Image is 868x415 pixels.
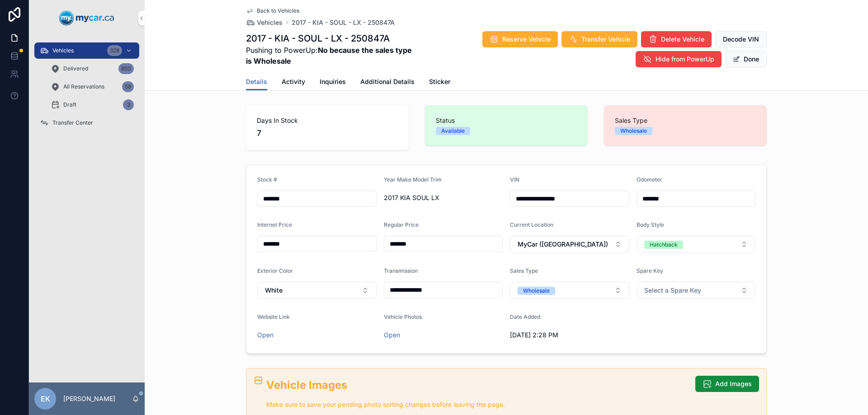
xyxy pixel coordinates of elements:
[715,31,767,47] button: Decode VIN
[429,74,450,92] a: Sticker
[265,286,283,295] span: White
[320,74,346,92] a: Inquiries
[123,99,134,110] div: 3
[257,116,398,125] span: Days In Stock
[246,46,412,65] strong: No because the sales type is Wholesale
[63,101,76,108] span: Draft
[441,127,465,135] div: Available
[523,287,550,295] div: Wholesale
[384,331,400,339] a: Open
[34,42,139,59] a: Vehicles328
[257,267,293,274] span: Exterior Color
[34,115,139,131] a: Transfer Center
[510,282,629,299] button: Select Button
[107,45,122,56] div: 328
[266,378,688,410] div: ## Vehicle Images Make sure to save your pending photo sorting changes before leaving the page.
[63,65,88,72] span: Delivered
[246,45,419,66] span: Pushing to PowerUp:
[637,221,664,228] span: Body Style
[661,35,704,44] span: Delete Vehicle
[637,282,756,299] button: Select Button
[266,400,688,410] p: Make sure to save your pending photo sorting changes before leaving the page.
[118,63,134,74] div: 850
[695,376,759,392] button: Add Images
[482,31,558,47] button: Reserve Vehicle
[282,74,305,92] a: Activity
[257,313,290,320] span: Website Link
[52,47,74,54] span: Vehicles
[644,286,701,295] span: Select a Spare Key
[292,18,395,27] a: 2017 - KIA - SOUL - LX - 250847A
[561,31,637,47] button: Transfer Vehicle
[510,236,629,253] button: Select Button
[650,241,678,249] div: Hatchback
[715,379,752,388] span: Add Images
[246,18,283,27] a: Vehicles
[384,176,442,183] span: Year Make Model Trim
[360,74,415,92] a: Additional Details
[45,79,139,95] a: All Reservations58
[637,267,663,274] span: Spare Key
[257,331,274,339] a: Open
[246,32,419,45] h1: 2017 - KIA - SOUL - LX - 250847A
[45,97,139,113] a: Draft3
[384,221,419,228] span: Regular Price
[510,221,553,228] span: Current Location
[246,7,299,14] a: Back to Vehicles
[502,35,551,44] span: Reserve Vehicle
[637,176,662,183] span: Odometer
[63,394,115,403] p: [PERSON_NAME]
[636,51,722,67] button: Hide from PowerUp
[257,221,292,228] span: Internet Price
[266,378,688,392] h2: Vehicle Images
[620,127,647,135] div: Wholesale
[45,61,139,77] a: Delivered850
[510,331,629,340] span: [DATE] 2:28 PM
[282,77,305,86] span: Activity
[637,236,756,253] button: Select Button
[429,77,450,86] span: Sticker
[656,55,714,64] span: Hide from PowerUp
[52,119,93,126] span: Transfer Center
[510,176,519,183] span: VIN
[360,77,415,86] span: Additional Details
[641,31,712,47] button: Delete Vehicle
[725,51,767,67] button: Done
[63,83,104,90] span: All Reservations
[518,240,608,249] span: MyCar ([GEOGRAPHIC_DATA])
[246,74,267,91] a: Details
[59,11,114,25] img: App logo
[257,7,299,14] span: Back to Vehicles
[615,116,756,125] span: Sales Type
[510,267,538,274] span: Sales Type
[246,77,267,86] span: Details
[723,35,759,44] span: Decode VIN
[384,193,503,202] span: 2017 KIA SOUL LX
[257,176,277,183] span: Stock #
[581,35,630,44] span: Transfer Vehicle
[257,282,377,299] button: Select Button
[436,116,577,125] span: Status
[384,313,422,320] span: Vehicle Photos
[384,267,418,274] span: Transmission
[257,127,398,140] span: 7
[510,313,540,320] span: Date Added
[257,18,283,27] span: Vehicles
[320,77,346,86] span: Inquiries
[122,81,134,92] div: 58
[29,36,145,143] div: scrollable content
[41,393,50,404] span: EK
